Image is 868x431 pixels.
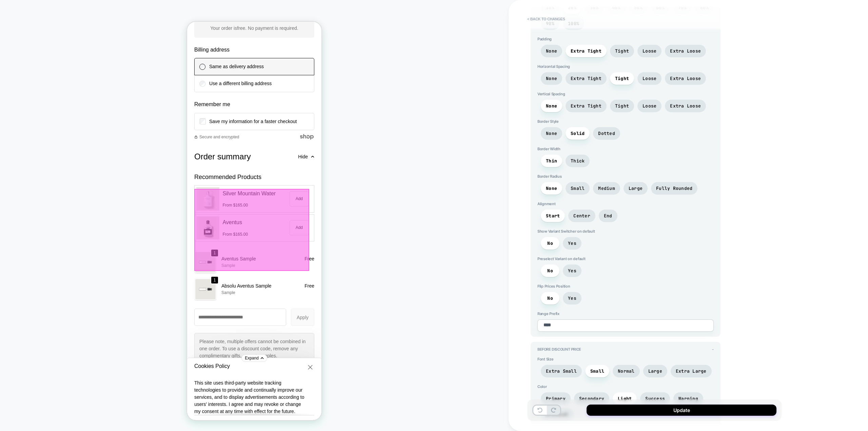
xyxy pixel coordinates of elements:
span: Extra Loose [670,48,701,54]
span: Horizontal Spacing [537,64,714,69]
span: Large [629,185,643,191]
span: 1 [26,255,29,261]
span: 20% [568,5,576,11]
button: < Back to changes [524,14,569,24]
span: Your order is . No payment is required. [23,4,111,9]
span: Alignment [537,201,714,206]
span: Show Variant Switcher on default [537,229,714,234]
span: None [546,185,557,191]
span: Extra Loose [670,103,701,109]
span: Start [546,213,560,219]
h3: Remember me [7,79,127,86]
span: Light [618,396,632,401]
span: Small [590,368,604,374]
button: Order summaryHide [7,130,127,147]
span: Small [571,185,585,191]
span: Extra Loose [670,76,701,81]
span: Flip Prices Position [537,284,714,289]
span: Medium [598,185,615,191]
span: Warning [678,396,698,401]
span: No [547,295,553,301]
span: No [547,268,553,274]
button: Update [587,405,776,416]
span: 30% [590,5,598,11]
h3: Cookies Policy [7,341,118,348]
span: Loose [643,76,656,81]
span: Free [117,234,127,241]
strong: Expand [58,334,72,339]
span: Hide [111,132,121,138]
span: None [546,76,557,81]
h3: Billing address [7,25,127,32]
h2: Order summary [7,130,64,140]
span: No [547,240,553,246]
span: Extra Tight [571,103,601,109]
span: 50% [634,5,643,11]
span: Loose [643,48,656,54]
input: Same as delivery address [12,42,18,48]
span: Border Radius [537,174,714,179]
p: Sample [34,268,113,274]
span: Before Discount Price [537,347,581,352]
span: Tight [615,76,629,81]
button: Expand [54,333,80,340]
span: Solid [571,131,585,136]
span: Thick [571,158,585,164]
span: Extra Tight [571,48,601,54]
span: 80% [700,5,709,11]
span: Loose [643,103,656,109]
span: Padding [537,37,714,41]
span: Fully Rounded [656,185,692,191]
span: Please note, multiple offers cannot be combined in one order. To use a discount code, remove any ... [12,317,118,337]
span: Success [645,396,665,401]
span: Border Width [537,146,714,151]
label: Use a different billing address [22,59,84,64]
span: Secondary [579,396,604,401]
span: Center [573,213,590,219]
span: Dotted [598,131,615,136]
span: None [546,48,557,54]
span: 40% [612,5,620,11]
input: Use a different billing address [12,59,18,65]
label: Same as delivery address [22,42,77,47]
span: Range Prefix [537,311,714,316]
span: Extra Large [676,368,707,374]
p: Absolu Aventus Sample [34,261,113,268]
p: This site uses third-party website tracking technologies to provide and continually improve our s... [7,358,118,393]
span: Extra Small [546,368,577,374]
span: Recommended Products [7,152,74,159]
img: Absolu Aventus Sample [7,257,29,278]
button: Close [119,341,127,350]
section: Shopping cart [7,227,127,280]
span: Extra Tight [571,76,601,81]
span: Vertical Spacing [537,92,714,96]
span: Save my information for a faster checkout [22,97,110,102]
p: Secure and encrypted [12,112,112,118]
span: Large [648,368,662,374]
span: End [604,213,612,219]
span: 10% [546,5,554,11]
span: Normal [618,368,635,374]
span: None [546,131,557,136]
span: Yes [568,240,576,246]
span: Font Size [537,357,714,361]
span: None [546,103,557,109]
span: Yes [568,268,576,274]
span: Border Style [537,119,714,124]
svg: Shop [112,112,127,118]
span: Yes [568,295,576,301]
span: Tight [615,48,629,54]
span: Color [537,384,714,389]
span: 60% [656,5,665,11]
span: 70% [678,5,687,11]
strong: free [50,4,58,9]
span: - [712,347,714,352]
span: Free [117,261,127,268]
span: Tight [615,103,629,109]
span: Preselect Variant on default [537,256,714,261]
span: Thin [546,158,557,164]
span: Primary [546,396,566,401]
